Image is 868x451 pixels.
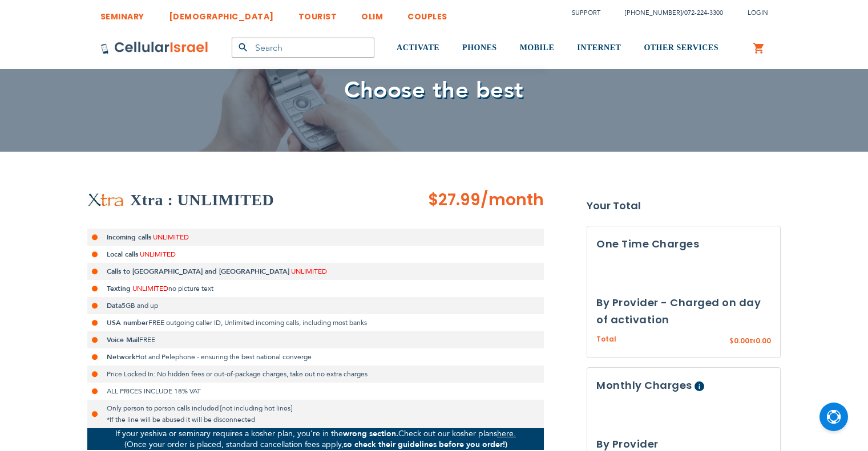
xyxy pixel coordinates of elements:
span: OTHER SERVICES [644,43,718,52]
input: Search [232,38,374,58]
span: 0.00 [734,336,749,346]
span: PHONES [462,43,497,52]
strong: wrong section. [343,428,398,439]
li: / [613,5,723,21]
span: FREE [139,335,155,344]
span: INTERNET [577,43,621,52]
h3: One Time Charges [596,235,771,253]
span: FREE outgoing caller ID, Unlimited incoming calls, including most banks [148,318,367,327]
strong: so check their guidelines before you order!) [344,439,507,450]
a: ACTIVATE [397,27,439,70]
a: TOURIST [298,3,337,24]
a: PHONES [462,27,497,70]
a: 072-224-3300 [684,9,723,17]
span: Login [748,9,768,17]
span: Monthly Charges [596,378,692,392]
p: If your yeshiva or seminary requires a kosher plan, you’re in the Check out our kosher plans (Onc... [87,428,544,450]
strong: Your Total [587,197,781,214]
a: here. [497,428,516,439]
li: Only person to person calls included [not including hot lines] *If the line will be abused it wil... [87,400,544,428]
span: Hot and Pelephone - ensuring the best national converge [135,352,312,361]
a: INTERNET [577,27,621,70]
a: Support [572,9,600,17]
span: ACTIVATE [397,43,439,52]
li: Price Locked In: No hidden fees or out-of-package charges, take out no extra charges [87,365,544,383]
span: Help [695,381,704,391]
h3: By Provider - Charged on day of activation [596,294,771,328]
span: $ [729,336,734,347]
a: [DEMOGRAPHIC_DATA] [169,3,274,24]
span: UNLIMITED [132,284,168,293]
strong: Data [107,301,122,310]
a: OLIM [361,3,383,24]
a: OTHER SERVICES [644,27,718,70]
a: SEMINARY [100,3,144,24]
a: MOBILE [520,27,555,70]
span: /month [481,189,544,212]
span: UNLIMITED [291,267,327,276]
strong: Network [107,352,135,361]
span: ₪ [749,336,756,347]
strong: Voice Mail [107,335,139,344]
span: UNLIMITED [153,233,189,242]
strong: USA number [107,318,148,327]
img: Xtra UNLIMITED [87,193,124,208]
strong: Incoming calls [107,233,151,242]
span: 0.00 [756,336,771,346]
img: Cellular Israel Logo [100,41,209,55]
strong: Texting [107,284,131,293]
span: MOBILE [520,43,555,52]
h2: Xtra : UNLIMITED [130,189,274,212]
span: Total [596,334,616,345]
li: 5GB and up [87,297,544,314]
span: no picture text [168,284,213,293]
span: $27.99 [428,189,481,211]
span: UNLIMITED [140,250,176,259]
a: [PHONE_NUMBER] [625,9,682,17]
strong: Local calls [107,250,138,259]
a: COUPLES [407,3,447,24]
strong: Calls to [GEOGRAPHIC_DATA] and [GEOGRAPHIC_DATA] [107,267,289,276]
span: Choose the best [344,75,524,106]
li: ALL PRICES INCLUDE 18% VAT [87,383,544,400]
